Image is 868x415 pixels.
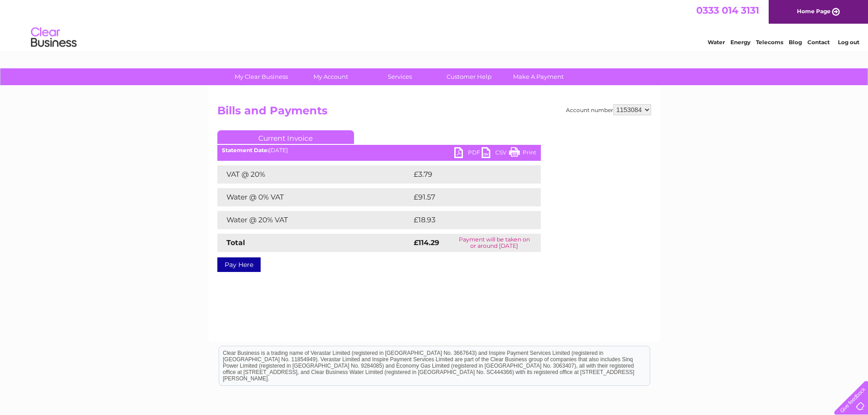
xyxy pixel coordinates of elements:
[566,104,651,115] div: Account number
[217,257,261,272] a: Pay Here
[411,188,522,206] td: £91.57
[217,188,411,206] td: Water @ 0% VAT
[293,68,368,85] a: My Account
[411,211,522,229] td: £18.93
[509,147,536,160] a: Print
[217,104,651,122] h2: Bills and Payments
[217,147,541,154] div: [DATE]
[501,68,576,85] a: Make A Payment
[217,211,411,229] td: Water @ 20% VAT
[696,5,759,16] a: 0333 014 3131
[431,68,507,85] a: Customer Help
[217,165,411,184] td: VAT @ 20%
[411,165,519,184] td: £3.79
[730,39,750,46] a: Energy
[224,68,299,85] a: My Clear Business
[31,24,77,51] img: logo.png
[217,130,354,144] a: Current Invoice
[362,68,437,85] a: Services
[222,147,269,154] b: Statement Date:
[454,147,482,160] a: PDF
[226,238,245,247] strong: Total
[807,39,830,46] a: Contact
[756,39,783,46] a: Telecoms
[838,39,859,46] a: Log out
[219,5,650,44] div: Clear Business is a trading name of Verastar Limited (registered in [GEOGRAPHIC_DATA] No. 3667643...
[482,147,509,160] a: CSV
[448,234,540,252] td: Payment will be taken on or around [DATE]
[708,39,725,46] a: Water
[414,238,439,247] strong: £114.29
[789,39,802,46] a: Blog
